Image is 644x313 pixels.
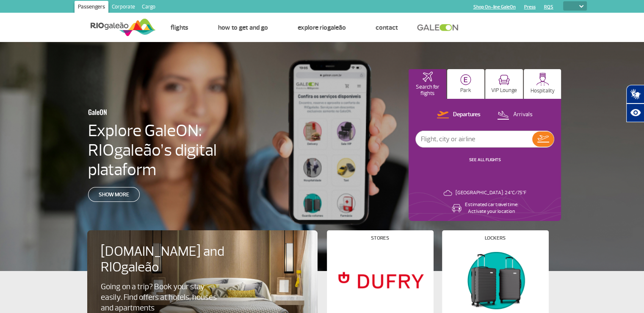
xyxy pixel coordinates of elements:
[536,73,549,86] img: hospitality.svg
[626,103,644,122] button: Abrir recursos assistivos.
[449,247,541,313] img: Lockers
[460,87,471,94] p: Park
[473,4,516,10] a: Shop On-line GaleOn
[467,156,503,163] button: SEE ALL FLIGHTS
[138,1,159,14] a: Cargo
[376,23,398,32] a: Contact
[108,1,138,14] a: Corporate
[334,247,426,313] img: Stores
[409,69,446,99] button: Search for flights
[75,1,108,14] a: Passengers
[171,23,188,32] a: Flights
[416,131,532,147] input: Flight, city or airline
[101,244,235,275] h4: [DOMAIN_NAME] and RIOgaleão
[524,69,561,99] button: Hospitality
[485,69,523,99] button: VIP Lounge
[456,190,526,196] p: [GEOGRAPHIC_DATA]: 24°C/75°F
[485,236,506,240] h4: Lockers
[498,75,510,85] img: vipRoom.svg
[88,103,229,121] h3: GaleON
[524,4,536,10] a: Press
[423,72,433,82] img: airplaneHomeActive.svg
[491,87,517,94] p: VIP Lounge
[298,23,346,32] a: Explore RIOgaleão
[513,111,533,119] p: Arrivals
[413,84,442,97] p: Search for flights
[88,121,271,179] h4: Explore GaleON: RIOgaleão’s digital plataform
[544,4,553,10] a: RQS
[371,236,389,240] h4: Stores
[531,88,555,94] p: Hospitality
[447,69,485,99] button: Park
[88,187,140,202] a: Show more
[626,85,644,103] button: Abrir tradutor de língua de sinais.
[626,85,644,122] div: Plugin de acessibilidade da Hand Talk.
[218,23,268,32] a: How to get and go
[453,111,481,119] p: Departures
[495,109,535,120] button: Arrivals
[469,157,501,162] a: SEE ALL FLIGHTS
[465,201,518,215] p: Estimated car travel time: Activate your location
[434,109,483,120] button: Departures
[460,74,471,85] img: carParkingHome.svg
